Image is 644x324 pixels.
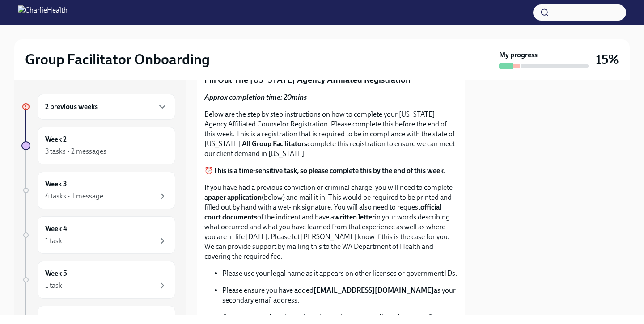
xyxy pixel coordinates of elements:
a: Week 51 task [21,261,175,299]
strong: Approx completion time: 20mins [204,93,307,101]
h6: Week 2 [45,135,67,144]
div: 1 task [45,281,62,290]
strong: written letter [334,213,375,221]
strong: My progress [499,50,538,60]
h6: Week 6 [45,313,67,323]
div: 1 task [45,236,62,246]
p: Please ensure you have added as your secondary email address. [222,286,458,305]
strong: paper application [208,193,262,202]
a: Week 34 tasks • 1 message [21,172,175,209]
div: 4 tasks • 1 message [45,191,103,201]
h6: Week 5 [45,269,67,278]
div: 3 tasks • 2 messages [45,147,106,156]
p: If you have had a previous conviction or criminal charge, you will need to complete a (below) and... [204,183,458,261]
strong: This is a time-sensitive task, so please complete this by the end of this week. [213,166,446,175]
strong: All Group Facilitators [242,139,307,148]
img: CharlieHealth [18,5,68,20]
h6: Week 4 [45,224,67,234]
strong: [EMAIL_ADDRESS][DOMAIN_NAME] [314,286,434,295]
h6: Week 3 [45,179,67,189]
h3: 15% [596,51,619,67]
a: Week 23 tasks • 2 messages [21,127,175,164]
h6: 2 previous weeks [45,102,98,112]
p: Please use your legal name as it appears on other licenses or government IDs. [222,269,458,278]
a: Week 41 task [21,216,175,254]
div: 2 previous weeks [38,94,175,120]
p: Below are the step by step instructions on how to complete your [US_STATE] Agency Affiliated Coun... [204,109,458,159]
p: Fill Out The [US_STATE] Agency Affiliated Registration [204,74,458,86]
p: ⏰ [204,166,458,176]
h2: Group Facilitator Onboarding [25,50,210,68]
